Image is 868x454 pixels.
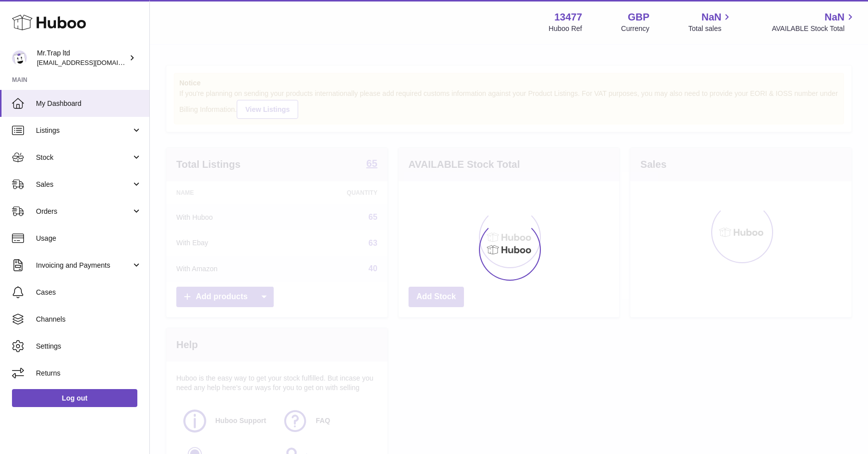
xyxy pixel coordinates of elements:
span: Invoicing and Payments [36,261,131,270]
span: AVAILABLE Stock Total [772,24,856,33]
div: Currency [621,24,650,33]
span: Listings [36,126,131,135]
span: Total sales [688,24,733,33]
span: [EMAIL_ADDRESS][DOMAIN_NAME] [37,58,147,66]
span: Usage [36,234,142,243]
div: Mr.Trap ltd [37,48,127,67]
span: Cases [36,288,142,297]
span: NaN [701,10,721,24]
span: Returns [36,369,142,378]
a: NaN AVAILABLE Stock Total [772,10,856,33]
span: Sales [36,180,131,189]
a: Log out [12,389,137,407]
span: My Dashboard [36,99,142,108]
div: Huboo Ref [549,24,582,33]
span: Settings [36,342,142,351]
span: Orders [36,207,131,216]
a: NaN Total sales [688,10,733,33]
span: NaN [825,10,845,24]
strong: GBP [628,10,649,24]
strong: 13477 [554,10,582,24]
img: office@grabacz.eu [12,50,27,65]
span: Stock [36,153,131,162]
span: Channels [36,315,142,324]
